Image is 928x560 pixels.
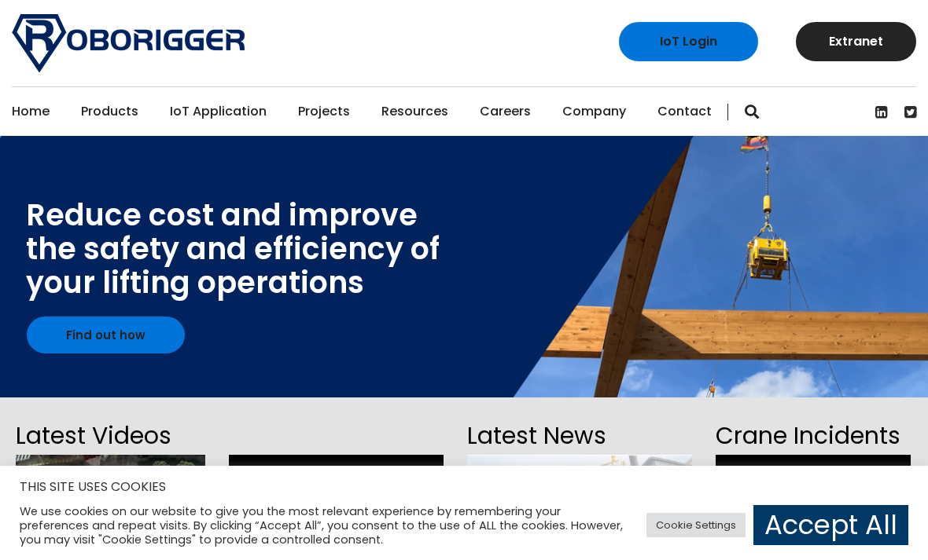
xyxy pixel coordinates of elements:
[170,87,267,136] a: IoT Application
[657,87,712,136] a: Contact
[20,504,631,547] div: We use cookies on our website to give you the most relevant experience by remembering your prefer...
[12,14,245,72] img: Roborigger
[298,87,350,136] a: Projects
[716,417,910,455] h2: Crane Incidents
[753,505,908,545] a: Accept All
[12,87,50,136] a: Home
[16,417,205,455] h2: Latest Videos
[646,513,746,537] a: Cookie Settings
[562,87,626,136] a: Company
[20,477,908,497] h5: THIS SITE USES COOKIES
[26,198,440,299] div: Reduce cost and improve the safety and efficiency of your lifting operations
[81,87,138,136] a: Products
[381,87,448,136] a: Resources
[467,417,692,455] h2: Latest News
[796,22,916,61] a: Extranet
[27,317,185,353] a: Find out how
[619,22,758,61] a: IoT Login
[480,87,531,136] a: Careers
